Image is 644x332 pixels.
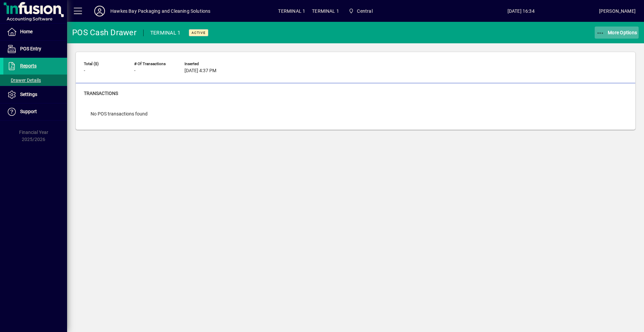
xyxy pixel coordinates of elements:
[184,62,225,66] span: Inserted
[346,5,375,17] span: Central
[134,62,174,66] span: # of Transactions
[84,104,154,124] div: No POS transactions found
[192,31,206,35] span: Active
[595,27,639,39] button: More Options
[150,28,181,38] div: TERMINAL 1
[599,6,636,16] div: [PERSON_NAME]
[134,68,136,74] span: -
[89,5,110,17] button: Profile
[3,103,67,120] a: Support
[278,6,305,16] span: TERMINAL 1
[84,68,85,74] span: -
[20,63,37,68] span: Reports
[312,6,339,16] span: TERMINAL 1
[20,29,33,34] span: Home
[596,30,637,35] span: More Options
[3,86,67,103] a: Settings
[20,46,41,51] span: POS Entry
[3,23,67,40] a: Home
[20,109,37,114] span: Support
[184,68,216,74] span: [DATE] 4:37 PM
[3,75,67,86] a: Drawer Details
[357,6,372,16] span: Central
[110,6,211,16] div: Hawkes Bay Packaging and Cleaning Solutions
[84,91,118,96] span: Transactions
[84,62,124,66] span: Total ($)
[443,6,599,16] span: [DATE] 16:34
[7,78,41,83] span: Drawer Details
[20,92,37,97] span: Settings
[72,27,137,38] div: POS Cash Drawer
[3,41,67,57] a: POS Entry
